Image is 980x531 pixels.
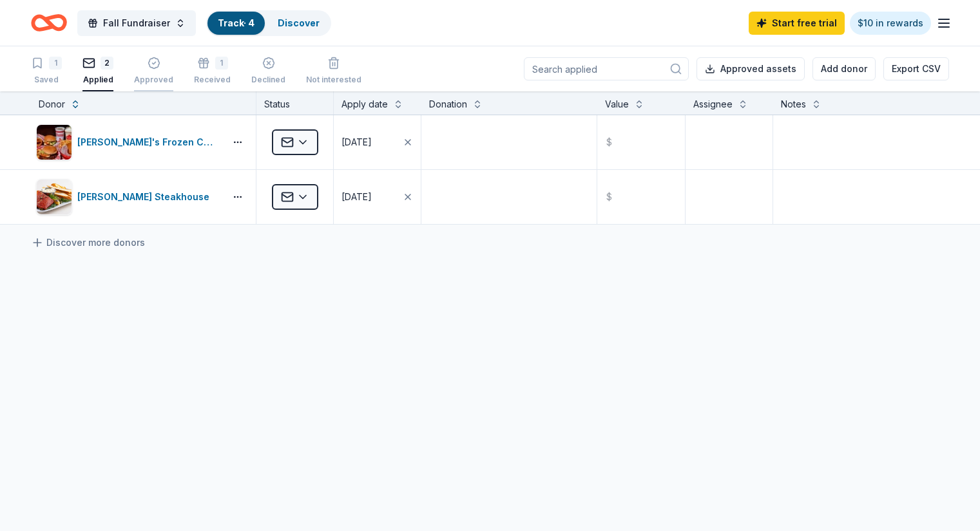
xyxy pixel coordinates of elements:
button: 1Saved [31,51,62,91]
button: Image for Freddy's Frozen Custard & Steakburgers[PERSON_NAME]'s Frozen Custard & Steakburgers [36,124,220,160]
a: Discover [278,17,320,28]
a: Start free trial [749,12,845,35]
button: 1Received [194,51,231,91]
input: Search applied [524,57,689,80]
button: [DATE] [334,170,421,224]
div: Received [194,75,231,85]
a: $10 in rewards [850,12,931,35]
div: [PERSON_NAME]'s Frozen Custard & Steakburgers [77,135,220,150]
a: Track· 4 [218,17,255,28]
div: [DATE] [341,189,372,205]
div: Saved [31,75,62,85]
button: Image for Perry's Steakhouse[PERSON_NAME] Steakhouse [36,179,220,215]
button: Declined [251,51,285,91]
div: Donor [39,97,65,112]
div: Not interested [306,75,361,85]
button: Fall Fundraiser [77,10,196,36]
button: Add donor [812,57,876,80]
button: Not interested [306,51,361,91]
div: [DATE] [341,135,372,150]
span: Fall Fundraiser [103,15,170,31]
div: Value [605,97,629,112]
div: [PERSON_NAME] Steakhouse [77,189,215,205]
div: Status [256,91,334,115]
div: Apply date [341,97,388,112]
div: Assignee [693,97,733,112]
a: Home [31,8,67,38]
div: Applied [82,75,113,85]
div: Approved [134,75,173,85]
button: Track· 4Discover [206,10,331,36]
div: Donation [429,97,467,112]
div: 2 [101,57,113,70]
img: Image for Freddy's Frozen Custard & Steakburgers [37,125,72,160]
div: Notes [781,97,806,112]
button: [DATE] [334,115,421,169]
button: Approved [134,51,173,91]
img: Image for Perry's Steakhouse [37,180,72,214]
div: Declined [251,75,285,85]
button: 2Applied [82,51,113,91]
button: Approved assets [697,57,805,80]
div: 1 [49,57,62,70]
div: 1 [215,57,228,70]
a: Discover more donors [31,235,145,250]
button: Export CSV [883,57,949,80]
